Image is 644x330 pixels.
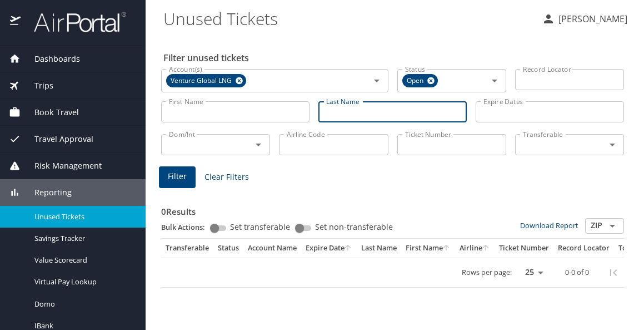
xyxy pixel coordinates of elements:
span: Open [402,75,430,87]
span: Unused Tickets [34,211,132,222]
img: airportal-logo.png [22,11,126,33]
button: sort [443,245,451,252]
button: Clear Filters [200,167,253,188]
span: Domo [34,299,132,309]
div: Transferable [166,243,209,253]
th: Airline [455,239,495,258]
span: Dashboards [21,53,80,65]
th: Account Name [243,239,301,258]
button: Open [605,137,620,152]
span: Filter [168,170,187,184]
button: sort [345,245,352,252]
span: Trips [21,80,53,92]
img: icon-airportal.png [10,11,22,33]
button: Open [251,137,266,152]
a: Download Report [520,220,578,230]
p: Bulk Actions: [161,222,214,232]
th: Last Name [357,239,401,258]
button: Open [369,73,385,88]
button: Open [605,218,620,234]
th: Record Locator [553,239,614,258]
span: Risk Management [21,160,102,172]
span: Travel Approval [21,133,93,145]
h2: Filter unused tickets [163,49,626,67]
select: rows per page [516,264,547,281]
h3: 0 Results [161,199,624,218]
button: sort [482,245,490,252]
span: Savings Tracker [34,233,132,244]
span: Set transferable [230,223,290,231]
p: Rows per page: [462,269,512,276]
p: 0-0 of 0 [565,269,589,276]
span: Clear Filters [204,170,249,184]
button: [PERSON_NAME] [537,9,632,29]
th: Expire Date [301,239,357,258]
div: Open [402,74,438,87]
th: First Name [401,239,455,258]
div: Venture Global LNG [166,74,246,87]
h1: Unused Tickets [163,1,533,36]
button: Open [487,73,502,88]
span: Book Travel [21,106,79,119]
span: Reporting [21,186,72,199]
span: Set non-transferable [315,223,393,231]
span: Virtual Pay Lookup [34,277,132,287]
span: Venture Global LNG [166,75,238,87]
span: Value Scorecard [34,255,132,265]
th: Ticket Number [495,239,553,258]
p: [PERSON_NAME] [555,12,627,26]
th: Status [213,239,243,258]
button: Filter [159,166,196,188]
